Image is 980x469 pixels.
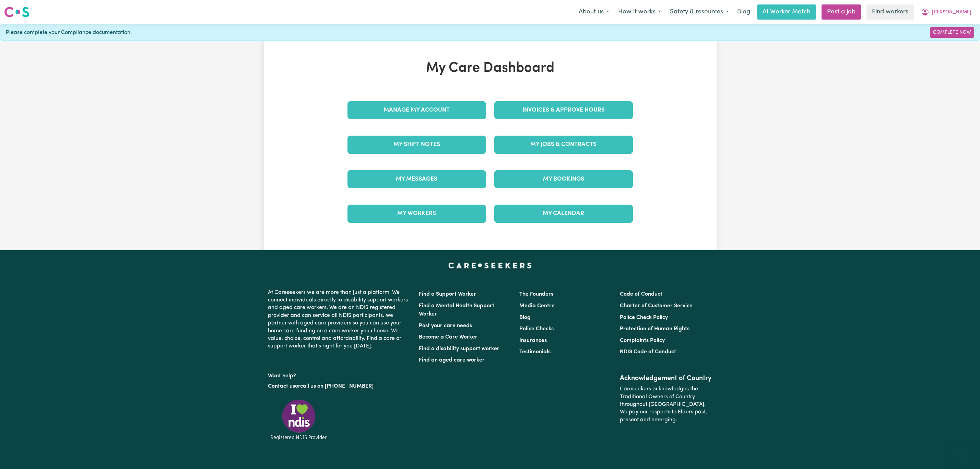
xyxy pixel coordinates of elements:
[494,101,633,119] a: Invoices & Approve Hours
[620,382,712,426] p: Careseekers acknowledges the Traditional Owners of Country throughout [GEOGRAPHIC_DATA]. We pay o...
[620,315,668,320] a: Police Check Policy
[917,5,976,19] button: My Account
[620,303,693,309] a: Charter of Customer Service
[620,291,662,297] a: Code of Conduct
[733,4,754,20] a: Blog
[419,291,476,297] a: Find a Support Worker
[347,136,486,153] a: My Shift Notes
[614,5,665,19] button: How it works
[519,338,547,343] a: Insurances
[347,205,486,222] a: My Workers
[4,4,29,20] a: Careseekers logo
[953,442,975,464] iframe: Button to launch messaging window, conversation in progress
[268,286,411,353] p: At Careseekers we are more than just a platform. We connect individuals directly to disability su...
[574,5,614,19] button: About us
[866,4,914,20] a: Find workers
[519,291,553,297] a: The Founders
[665,5,733,19] button: Safety & resources
[448,263,532,268] a: Careseekers home page
[494,136,633,153] a: My Jobs & Contracts
[347,101,486,119] a: Manage My Account
[757,4,816,20] a: AI Worker Match
[268,369,411,380] p: Want help?
[419,357,485,363] a: Find an aged care worker
[620,349,676,355] a: NDIS Code of Conduct
[419,323,472,329] a: Post your care needs
[620,374,712,382] h2: Acknowledgement of Country
[268,380,411,393] p: or
[6,28,132,37] span: Please complete your Compliance documentation.
[620,326,689,332] a: Protection of Human Rights
[932,9,971,16] span: [PERSON_NAME]
[419,334,477,340] a: Become a Care Worker
[300,384,374,389] a: call us on [PHONE_NUMBER]
[419,346,499,352] a: Find a disability support worker
[519,303,555,309] a: Media Centre
[268,384,295,389] a: Contact us
[347,170,486,188] a: My Messages
[930,27,974,38] a: Complete Now
[419,303,494,317] a: Find a Mental Health Support Worker
[822,4,861,20] a: Post a job
[494,170,633,188] a: My Bookings
[519,349,551,355] a: Testimonials
[268,398,330,441] img: Registered NDIS provider
[519,326,554,332] a: Police Checks
[343,60,637,77] h1: My Care Dashboard
[494,205,633,222] a: My Calendar
[4,6,29,18] img: Careseekers logo
[620,338,665,343] a: Complaints Policy
[519,315,531,320] a: Blog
